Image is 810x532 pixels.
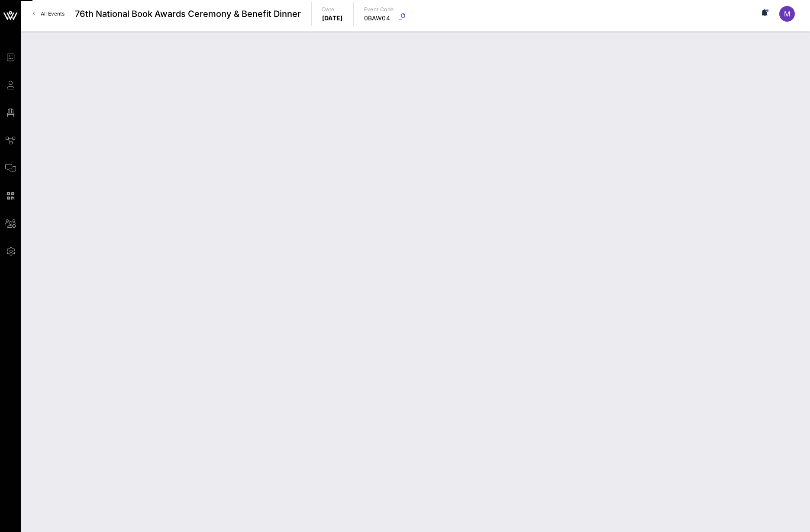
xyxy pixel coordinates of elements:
p: Date [322,5,343,14]
span: M [784,10,790,18]
p: Event Code [364,5,394,14]
span: 76th National Book Awards Ceremony & Benefit Dinner [75,7,301,20]
p: 0BAW04 [364,14,394,23]
p: [DATE] [322,14,343,23]
span: All Events [41,10,65,17]
a: All Events [28,7,70,21]
div: M [779,6,795,22]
